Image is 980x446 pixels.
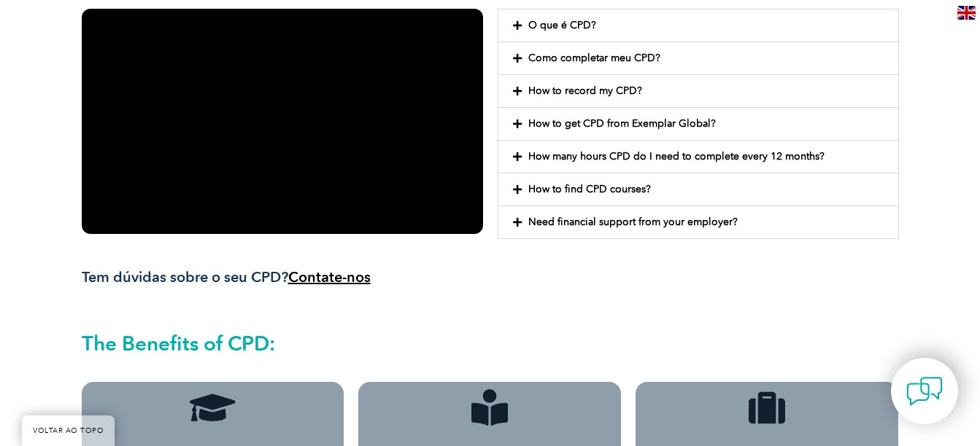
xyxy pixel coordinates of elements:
h2: The Benefits of CPD: [82,332,899,355]
a: VOLTAR AO TOPO [22,415,115,446]
div: How to find CPD courses? [498,173,898,206]
h3: Tem dúvidas sobre o seu CPD? [82,268,483,286]
a: How to record my CPD? [528,85,642,97]
div: How many hours CPD do I need to complete every 12 months? [498,141,898,173]
a: Como completar meu CPD? [528,52,660,64]
a: How to get CPD from Exemplar Global? [528,117,716,130]
a: How many hours CPD do I need to complete every 12 months? [528,150,825,163]
a: How to find CPD courses? [528,183,651,195]
img: contact-chat.png [906,373,943,410]
div: Need financial support from your employer? [498,206,898,238]
div: Como completar meu CPD? [498,42,898,74]
a: Contate-nos [288,268,371,286]
a: Need financial support from your employer? [528,216,738,228]
img: en [957,6,976,20]
div: O que é CPD? [498,9,898,42]
div: How to record my CPD? [498,75,898,107]
div: How to get CPD from Exemplar Global? [498,108,898,140]
a: O que é CPD? [528,19,596,31]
